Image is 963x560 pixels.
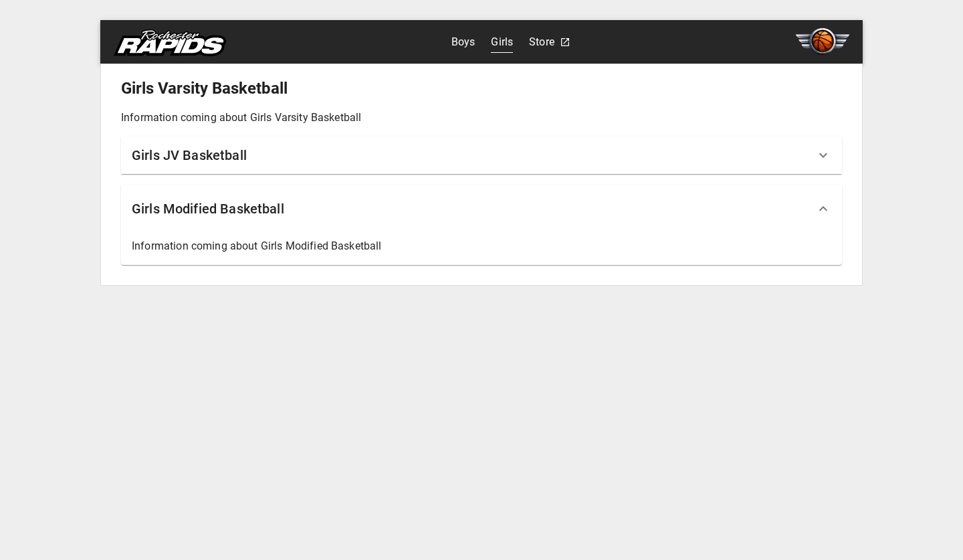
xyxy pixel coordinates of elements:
[529,31,554,53] a: Store
[132,238,831,254] p: Information coming about Girls Modified Basketball
[491,31,513,53] a: Girls
[121,185,842,233] div: Girls Modified Basketball
[132,145,247,166] h6: Girls JV Basketball
[121,78,842,99] h5: Girls Varsity Basketball
[451,31,475,53] a: Boys
[121,136,842,174] div: Girls JV Basketball
[132,198,284,219] h6: Girls Modified Basketball
[121,110,842,126] p: Information coming about Girls Varsity Basketball
[114,29,226,56] img: rapids.svg
[796,28,849,55] img: basketball.svg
